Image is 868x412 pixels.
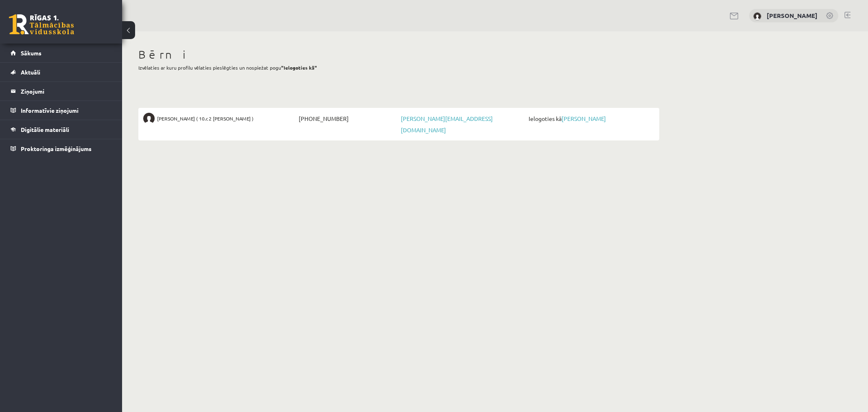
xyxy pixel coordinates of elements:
span: Ielogoties kā [527,113,654,124]
span: Sākums [21,49,42,57]
span: [PERSON_NAME] ( 10.c2 [PERSON_NAME] ) [157,113,254,124]
img: Maija Petruse [753,12,761,20]
span: Digitālie materiāli [21,126,69,133]
legend: Ziņojumi [21,82,112,101]
a: Ziņojumi [11,82,112,101]
b: "Ielogoties kā" [281,64,317,71]
a: [PERSON_NAME] [767,11,818,20]
a: Sākums [11,44,112,62]
a: [PERSON_NAME][EMAIL_ADDRESS][DOMAIN_NAME] [401,115,493,134]
a: Informatīvie ziņojumi [11,101,112,120]
span: Proktoringa izmēģinājums [21,145,92,152]
a: Rīgas 1. Tālmācības vidusskola [9,14,74,35]
a: Aktuāli [11,63,112,81]
legend: Informatīvie ziņojumi [21,101,112,120]
span: Aktuāli [21,68,40,76]
span: [PHONE_NUMBER] [297,113,399,124]
a: Digitālie materiāli [11,120,112,139]
a: [PERSON_NAME] [562,115,606,122]
p: Izvēlaties ar kuru profilu vēlaties pieslēgties un nospiežat pogu [138,64,659,71]
a: Proktoringa izmēģinājums [11,139,112,158]
img: Margarita Petruse [143,113,155,124]
h1: Bērni [138,48,659,61]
